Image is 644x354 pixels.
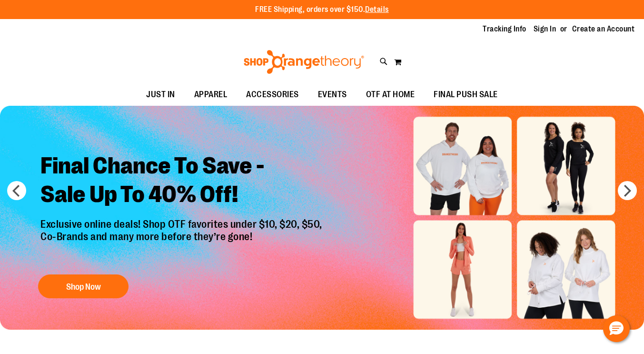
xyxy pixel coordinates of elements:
[572,24,635,34] a: Create an Account
[618,181,637,200] button: next
[366,84,415,105] span: OTF AT HOME
[534,24,556,34] a: Sign In
[185,84,237,106] a: APPAREL
[357,84,425,106] a: OTF AT HOME
[434,84,498,105] span: FINAL PUSH SALE
[255,4,389,15] p: FREE Shipping, orders over $150.
[7,181,26,200] button: prev
[38,274,129,298] button: Shop Now
[237,84,308,106] a: ACCESSORIES
[308,84,357,106] a: EVENTS
[33,144,332,218] h2: Final Chance To Save - Sale Up To 40% Off!
[424,84,507,106] a: FINAL PUSH SALE
[146,84,175,105] span: JUST IN
[242,50,366,74] img: Shop Orangetheory
[33,218,332,265] p: Exclusive online deals! Shop OTF favorites under $10, $20, $50, Co-Brands and many more before th...
[365,5,389,14] a: Details
[246,84,299,105] span: ACCESSORIES
[33,144,332,303] a: Final Chance To Save -Sale Up To 40% Off! Exclusive online deals! Shop OTF favorites under $10, $...
[483,24,526,34] a: Tracking Info
[318,84,347,105] span: EVENTS
[194,84,228,105] span: APPAREL
[603,315,630,342] button: Hello, have a question? Let’s chat.
[137,84,185,106] a: JUST IN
